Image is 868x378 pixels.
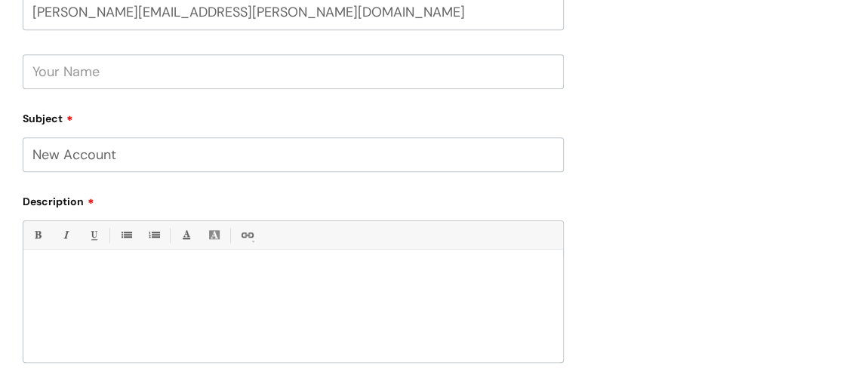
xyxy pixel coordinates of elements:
[177,226,195,244] a: Font Color
[84,226,103,244] a: Underline(Ctrl-U)
[23,107,564,125] label: Subject
[56,226,75,244] a: Italic (Ctrl-I)
[144,226,163,244] a: 1. Ordered List (Ctrl-Shift-8)
[116,226,135,244] a: • Unordered List (Ctrl-Shift-7)
[28,226,47,244] a: Bold (Ctrl-B)
[237,226,256,244] a: Link
[23,190,564,208] label: Description
[23,54,564,89] input: Your Name
[205,226,223,244] a: Back Color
